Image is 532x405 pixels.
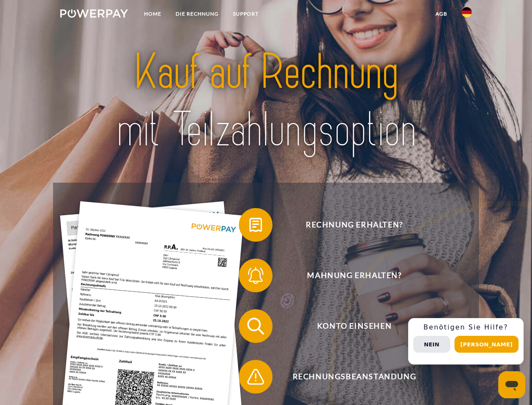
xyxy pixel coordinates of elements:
img: logo-powerpay-white.svg [60,9,128,18]
img: qb_search.svg [245,316,266,337]
button: [PERSON_NAME] [454,336,519,353]
a: SUPPORT [226,6,266,22]
img: qb_warning.svg [245,366,266,387]
a: agb [428,6,454,22]
button: Nein [413,336,450,353]
button: Mahnung erhalten? [239,259,458,292]
span: Rechnung erhalten? [251,208,457,242]
span: Mahnung erhalten? [251,259,457,292]
button: Konto einsehen [239,309,458,343]
span: Rechnungsbeanstandung [251,360,457,394]
iframe: Schaltfläche zum Öffnen des Messaging-Fensters [498,371,525,398]
span: Konto einsehen [251,309,457,343]
a: DIE RECHNUNG [168,6,226,22]
div: Schnellhilfe [408,318,524,364]
img: qb_bell.svg [245,265,266,286]
img: de [462,7,472,17]
button: Rechnungsbeanstandung [239,360,458,394]
img: title-powerpay_de.svg [80,40,452,162]
button: Rechnung erhalten? [239,208,458,242]
img: qb_bill.svg [245,214,266,235]
h3: Benötigen Sie Hilfe? [413,323,519,332]
a: Home [137,6,168,22]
